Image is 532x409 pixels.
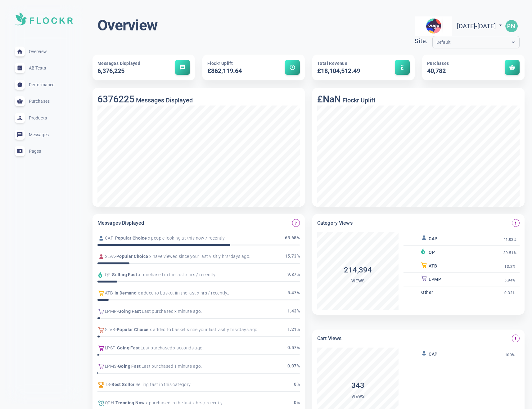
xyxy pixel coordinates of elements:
span: x purchased in the last x hrs / recently. [144,400,223,406]
span: arrow_circle_up [289,64,295,70]
span: Going Fast [118,363,141,370]
span: x added to basket iin the last x hrs / recently.. [137,290,229,296]
h3: £NaN [317,94,341,105]
span: 1.43 % [287,308,300,315]
span: 1.21 % [287,326,300,334]
span: Flockr Uplift [207,61,233,66]
button: Message views on the category page [512,219,520,227]
span: 100% [505,353,515,357]
a: Pages [5,143,83,160]
h5: £18,104,512.49 [317,67,379,75]
span: 13.2% [504,264,515,269]
span: Best Seller [111,381,134,388]
span: LPSP - [105,345,117,351]
h6: Messages Displayed [97,219,144,227]
span: Trending Now [115,400,145,406]
span: 0 % [294,399,300,407]
a: Purchases [5,93,83,110]
span: SLVB - [105,326,117,333]
span: QPH - [105,400,115,406]
span: priority_high [514,337,517,340]
span: SLVA - [105,253,116,260]
span: 41.02% [503,237,516,242]
span: x purchased in the last x hrs / recently. [137,272,216,278]
h4: 343 [317,380,399,391]
span: In Demand [115,290,137,296]
a: Products [5,110,83,126]
span: Going Fast [118,308,141,315]
h5: Flockr Uplift [341,97,376,104]
span: 39.51% [503,251,516,255]
span: Total Revenue [317,61,347,66]
a: Overview [5,43,83,60]
a: Messages [5,126,83,143]
span: Selling Fast [112,272,137,278]
span: Views [351,394,365,399]
h5: 6,376,225 [97,67,159,75]
span: [DATE] - [DATE] [457,22,503,30]
img: Soft UI Logo [15,12,73,25]
span: LPMP - [105,308,118,315]
span: TS - [105,381,111,388]
span: CAP - [105,235,115,241]
span: 5.47 % [287,290,300,297]
span: Selling fast in this category. [135,381,192,388]
h6: Category Views [317,219,353,227]
h1: Overview [97,16,157,35]
span: 0.32% [504,291,515,295]
span: Popular Choice [116,253,148,260]
img: yugo [415,16,452,36]
span: 65.65 % [285,235,300,242]
h5: Messages Displayed [134,97,193,104]
span: message [179,64,186,70]
button: Message views on the cart/basket bage [512,335,520,342]
span: 0.57 % [287,344,300,352]
h4: 214,394 [317,265,399,275]
span: Messages Displayed [97,61,140,66]
span: x have viewed since your last visit y hrs/days ago. [148,253,250,260]
img: 77fc8ed366740b1fdd3860917e578afb [505,20,518,32]
span: priority_high [514,221,517,225]
span: Last purchased x minute ago. [141,308,202,315]
span: Going Fast [117,345,140,351]
span: question_mark [294,221,298,225]
a: Performance [5,76,83,93]
h5: £862,119.64 [207,67,269,75]
button: Which Flockr messages are displayed the most [292,219,300,227]
span: ATB - [105,290,115,296]
span: shopping_basket [509,64,515,70]
span: 0 % [294,381,300,389]
span: x added to basket since your last visit y hrs/days ago. [149,326,259,333]
span: Popular Choice [115,235,147,241]
span: 9.87 % [287,271,300,279]
span: Popular Choice [117,326,149,333]
span: Last purchased x seconds ago. [140,345,204,351]
span: LPMS - [105,363,118,370]
span: 15.73 % [285,253,300,260]
div: Site: [415,36,432,46]
span: Purchases [427,61,449,66]
span: currency_pound [399,64,405,70]
a: AB Tests [5,60,83,76]
h5: 40,782 [427,67,489,75]
span: QP - [105,272,112,278]
h3: 6376225 [97,94,134,105]
span: 5.94% [504,278,515,283]
h6: Cart Views [317,335,341,343]
span: Views [351,278,365,283]
span: x people looking at this now / recently. [147,235,225,241]
span: 0.07 % [287,363,300,370]
span: Last purchased 1 minute ago. [141,363,202,370]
